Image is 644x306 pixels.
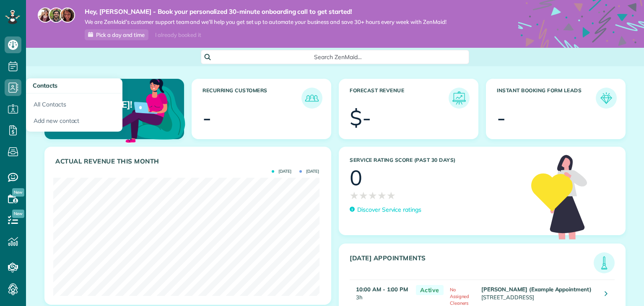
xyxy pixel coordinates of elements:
div: - [203,107,211,128]
span: New [12,188,24,197]
h3: Service Rating score (past 30 days) [350,157,523,163]
div: - [497,107,506,128]
strong: [PERSON_NAME] (Example Appointment) [481,286,592,293]
p: Discover Service ratings [357,205,421,214]
span: ★ [359,188,368,203]
div: $- [350,107,371,128]
h3: [DATE] Appointments [350,254,594,273]
span: We are ZenMaid’s customer support team and we’ll help you get set up to automate your business an... [85,18,447,26]
img: icon_recurring_customers-cf858462ba22bcd05b5a5880d41d6543d210077de5bb9ebc9590e49fd87d84ed.png [304,90,320,106]
span: ★ [350,188,359,203]
span: ★ [387,188,396,203]
span: [DATE] [272,169,291,174]
span: New [12,210,24,218]
h3: Recurring Customers [203,88,301,109]
span: Pick a day and time [96,31,145,38]
img: maria-72a9807cf96188c08ef61303f053569d2e2a8a1cde33d635c8a3ac13582a053d.jpg [38,8,53,23]
span: No Assigned Cleaners [450,287,470,306]
a: All Contacts [26,93,122,113]
img: michelle-19f622bdf1676172e81f8f8fba1fb50e276960ebfe0243fe18214015130c80e4.jpg [60,8,75,23]
span: Active [416,285,444,296]
img: icon_forecast_revenue-8c13a41c7ed35a8dcfafea3cbb826a0462acb37728057bba2d056411b612bbbe.png [451,90,467,106]
h3: Instant Booking Form Leads [497,88,596,109]
img: icon_todays_appointments-901f7ab196bb0bea1936b74009e4eb5ffbc2d2711fa7634e0d609ed5ef32b18b.png [596,254,613,271]
a: Discover Service ratings [350,205,421,214]
div: I already booked it [150,30,206,40]
img: icon_form_leads-04211a6a04a5b2264e4ee56bc0799ec3eb69b7e499cbb523a139df1d13a81ae0.png [598,90,615,106]
a: Add new contact [26,113,122,132]
a: Pick a day and time [85,29,148,40]
h3: Forecast Revenue [350,88,449,109]
div: 0 [350,167,362,188]
span: Contacts [33,82,57,89]
img: jorge-587dff0eeaa6aab1f244e6dc62b8924c3b6ad411094392a53c71c6c4a576187d.jpg [49,8,64,23]
strong: Hey, [PERSON_NAME] - Book your personalized 30-minute onboarding call to get started! [85,8,447,16]
h3: Actual Revenue this month [55,158,322,165]
img: dashboard_welcome-42a62b7d889689a78055ac9021e634bf52bae3f8056760290aed330b23ab8690.png [106,69,187,150]
span: [DATE] [299,169,319,174]
strong: 10:00 AM - 1:00 PM [356,286,408,293]
span: ★ [368,188,377,203]
span: ★ [377,188,387,203]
